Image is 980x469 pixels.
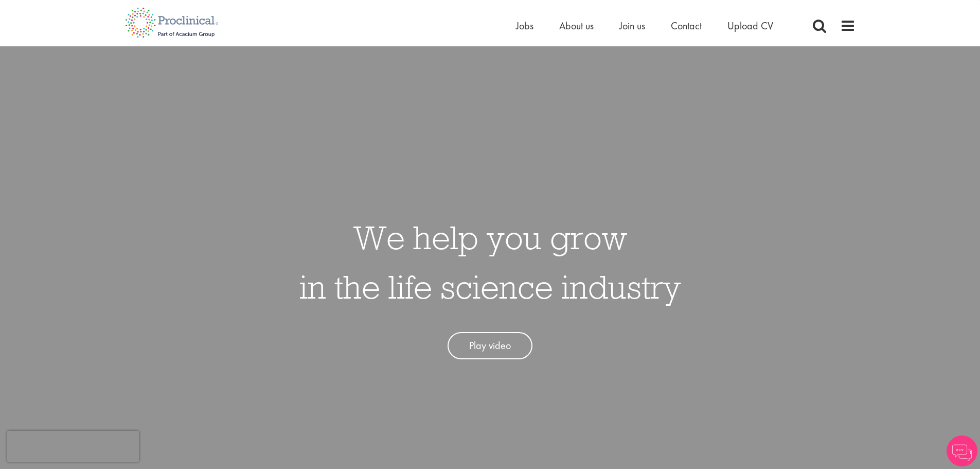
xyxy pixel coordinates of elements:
a: Contact [671,19,702,32]
a: Jobs [516,19,533,32]
h1: We help you grow in the life science industry [299,213,681,311]
a: Upload CV [727,19,773,32]
a: Join us [619,19,645,32]
a: Play video [448,332,532,359]
img: Chatbot [947,436,977,466]
a: About us [559,19,594,32]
